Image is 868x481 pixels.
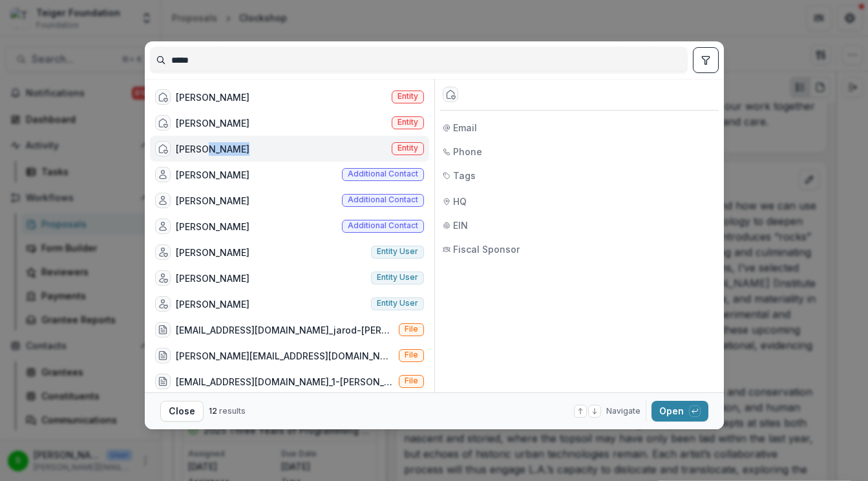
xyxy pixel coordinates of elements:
[176,194,249,208] div: [PERSON_NAME]
[176,349,394,363] div: [PERSON_NAME][EMAIL_ADDRESS][DOMAIN_NAME]_3-a-girly-show-[PERSON_NAME]-[PERSON_NAME]-et-al.jpg
[405,376,418,385] span: File
[405,325,418,334] span: File
[453,145,482,158] span: Phone
[651,401,708,422] button: Open
[219,406,246,416] span: results
[176,375,394,389] div: [EMAIL_ADDRESS][DOMAIN_NAME]_1-[PERSON_NAME]-from-the-series-in-between-you-and-your-shadow-2021-...
[377,273,418,282] span: Entity user
[176,246,249,259] div: [PERSON_NAME]
[453,219,468,232] span: EIN
[377,299,418,308] span: Entity user
[348,221,418,230] span: Additional contact
[397,118,418,127] span: Entity
[453,169,476,182] span: Tags
[176,220,249,233] div: [PERSON_NAME]
[397,92,418,101] span: Entity
[176,116,249,130] div: [PERSON_NAME]
[693,47,719,73] button: toggle filters
[176,297,249,311] div: [PERSON_NAME]
[453,195,467,208] span: HQ
[176,142,249,156] div: [PERSON_NAME]
[160,401,204,422] button: Close
[209,406,217,416] span: 12
[453,121,477,134] span: Email
[348,169,418,178] span: Additional contact
[176,91,249,104] div: [PERSON_NAME]
[176,323,394,337] div: [EMAIL_ADDRESS][DOMAIN_NAME]_jarod-[PERSON_NAME]-03.jpeg
[397,144,418,153] span: Entity
[606,405,640,417] span: Navigate
[176,168,249,182] div: [PERSON_NAME]
[453,242,520,256] span: Fiscal Sponsor
[377,247,418,256] span: Entity user
[405,350,418,359] span: File
[348,195,418,204] span: Additional contact
[176,272,249,285] div: [PERSON_NAME]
